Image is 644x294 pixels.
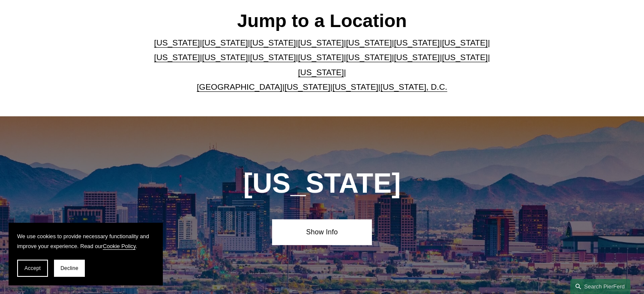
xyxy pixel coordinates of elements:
button: Accept [17,260,48,277]
a: [US_STATE] [442,38,488,47]
a: Cookie Policy [103,243,136,249]
p: We use cookies to provide necessary functionality and improve your experience. Read our . [17,231,154,251]
a: [US_STATE] [346,38,392,47]
section: Cookie banner [9,223,163,285]
a: [US_STATE] [442,53,488,62]
a: [US_STATE], D.C. [380,82,447,91]
a: [US_STATE] [285,82,330,91]
h1: [US_STATE] [197,168,447,199]
a: [US_STATE] [346,53,392,62]
a: [US_STATE] [154,53,200,62]
a: [US_STATE] [250,53,296,62]
span: Accept [24,265,41,271]
a: [US_STATE] [202,53,248,62]
a: [US_STATE] [154,38,200,47]
a: [US_STATE] [298,68,344,77]
a: [US_STATE] [250,38,296,47]
span: Decline [60,265,78,271]
a: Search this site [570,279,630,294]
a: [US_STATE] [394,38,440,47]
a: [GEOGRAPHIC_DATA] [197,82,282,91]
a: Show Info [272,219,372,245]
h2: Jump to a Location [147,9,497,32]
a: [US_STATE] [202,38,248,47]
a: [US_STATE] [332,82,378,91]
a: [US_STATE] [298,53,344,62]
button: Decline [54,260,85,277]
a: [US_STATE] [298,38,344,47]
a: [US_STATE] [394,53,440,62]
p: | | | | | | | | | | | | | | | | | | [147,36,497,95]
